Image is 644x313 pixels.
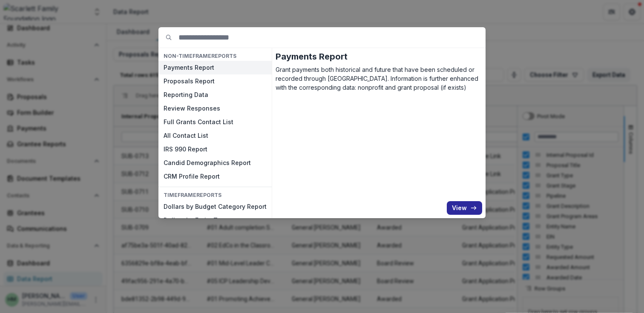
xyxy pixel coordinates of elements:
button: All Contact List [158,129,272,142]
h4: NON-TIMEFRAME Reports [158,51,272,61]
button: Dollars by Budget Category Report [158,200,272,214]
button: View [447,201,482,215]
button: CRM Profile Report [158,170,272,183]
p: Grant payments both historical and future that have been scheduled or recorded through [GEOGRAPHI... [276,65,482,92]
button: Review Responses [158,102,272,115]
button: Proposals Report [158,74,272,88]
button: Payments Report [158,61,272,74]
h4: TIMEFRAME Reports [158,191,272,200]
button: Full Grants Contact List [158,115,272,129]
button: Candid Demographics Report [158,156,272,170]
button: IRS 990 Report [158,142,272,156]
button: Reporting Data [158,88,272,102]
button: Dollars by Entity Tags [158,214,272,228]
h2: Payments Report [276,51,482,62]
